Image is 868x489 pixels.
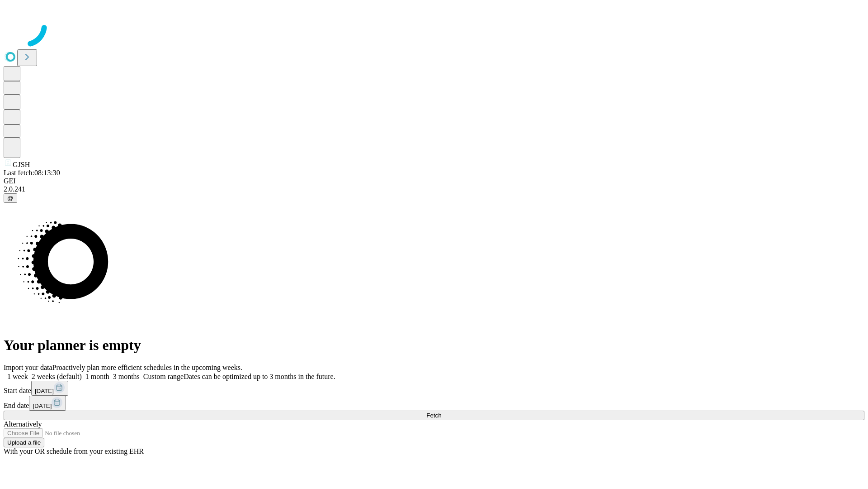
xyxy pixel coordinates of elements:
[4,420,42,428] span: Alternatively
[35,388,54,394] span: [DATE]
[4,177,864,185] div: GEI
[4,364,52,371] span: Import your data
[29,396,66,411] button: [DATE]
[4,169,60,177] span: Last fetch: 08:13:30
[4,381,864,396] div: Start date
[7,195,14,201] span: @
[85,373,109,380] span: 1 month
[4,447,144,455] span: With your OR schedule from your existing EHR
[4,396,864,411] div: End date
[52,364,242,371] span: Proactively plan more efficient schedules in the upcoming weeks.
[4,438,44,447] button: Upload a file
[31,381,68,396] button: [DATE]
[4,193,17,203] button: @
[33,403,52,409] span: [DATE]
[184,373,335,380] span: Dates can be optimized up to 3 months in the future.
[426,412,441,419] span: Fetch
[32,373,82,380] span: 2 weeks (default)
[7,373,28,380] span: 1 week
[13,161,30,168] span: GJSH
[143,373,184,380] span: Custom range
[4,411,864,420] button: Fetch
[4,337,864,354] h1: Your planner is empty
[113,373,140,380] span: 3 months
[4,185,864,193] div: 2.0.241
